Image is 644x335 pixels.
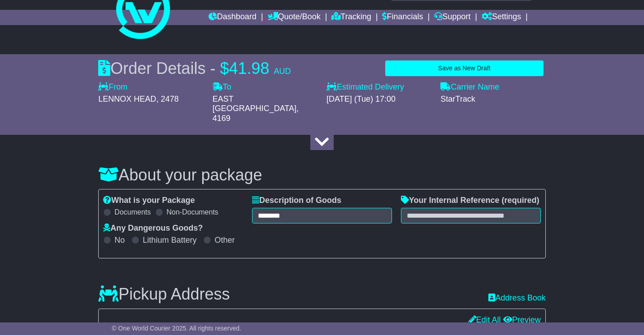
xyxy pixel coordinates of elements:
[114,208,151,216] label: Documents
[112,325,241,332] span: © One World Courier 2025. All rights reserved.
[229,59,269,77] span: 41.98
[213,94,296,113] span: EAST [GEOGRAPHIC_DATA]
[220,59,229,77] span: $
[114,236,125,245] label: No
[98,94,156,103] span: LENNOX HEAD
[98,59,291,78] div: Order Details -
[156,94,178,103] span: , 2478
[468,315,501,324] a: Edit All
[274,67,291,76] span: AUD
[503,315,541,324] a: Preview
[103,196,195,206] label: What is your Package
[143,236,196,245] label: Lithium Battery
[482,10,521,25] a: Settings
[209,10,257,25] a: Dashboard
[440,94,545,104] div: StarTrack
[326,82,431,92] label: Estimated Delivery
[488,293,546,303] a: Address Book
[213,82,231,92] label: To
[440,82,499,92] label: Carrier Name
[434,10,470,25] a: Support
[268,10,321,25] a: Quote/Book
[98,82,127,92] label: From
[331,10,371,25] a: Tracking
[401,196,540,206] label: Your Internal Reference (required)
[382,10,423,25] a: Financials
[252,196,341,206] label: Description of Goods
[103,223,203,233] label: Any Dangerous Goods?
[213,104,299,123] span: , 4169
[214,236,235,245] label: Other
[98,166,545,184] h3: About your package
[326,94,431,104] div: [DATE] (Tue) 17:00
[98,285,230,303] h3: Pickup Address
[166,208,218,216] label: Non-Documents
[385,60,544,76] button: Save as New Draft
